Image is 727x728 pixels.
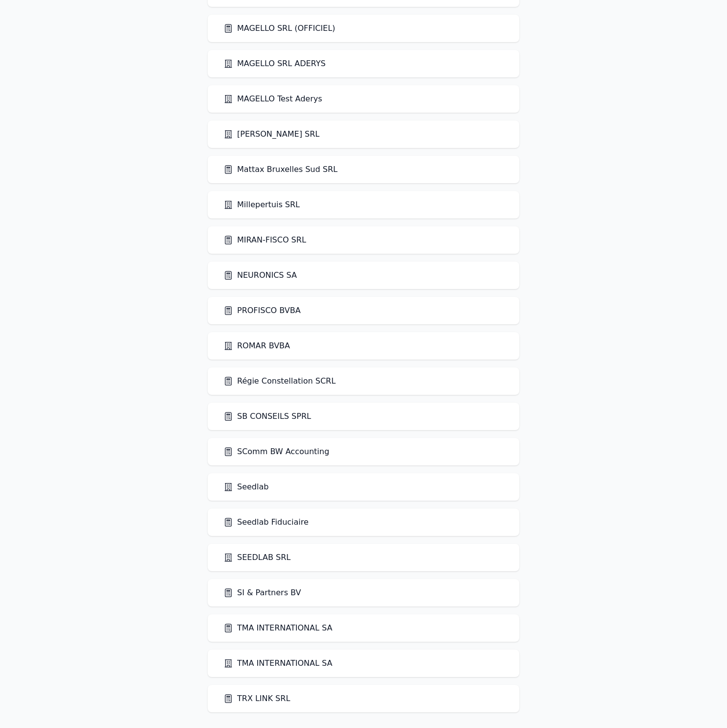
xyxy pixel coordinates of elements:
a: SB CONSEILS SPRL [223,411,311,422]
a: Mattax Bruxelles Sud SRL [223,164,338,175]
a: MAGELLO SRL ADERYS [223,58,326,70]
a: MIRAN-FISCO SRL [223,234,306,246]
a: TMA INTERNATIONAL SA [223,657,332,669]
a: MAGELLO SRL (OFFICIEL) [223,23,335,34]
a: TRX LINK SRL [223,693,290,704]
a: MAGELLO Test Aderys [223,93,322,105]
a: NEURONICS SA [223,269,297,281]
a: SEEDLAB SRL [223,552,291,563]
a: PROFISCO BVBA [223,305,301,316]
a: Seedlab [223,481,268,493]
a: TMA INTERNATIONAL SA [223,622,332,634]
a: SComm BW Accounting [223,446,329,458]
a: Régie Constellation SCRL [223,375,336,387]
a: ROMAR BVBA [223,340,290,352]
a: [PERSON_NAME] SRL [223,128,319,140]
a: SI & Partners BV [223,587,301,599]
a: Millepertuis SRL [223,199,300,211]
a: Seedlab Fiduciaire [223,516,309,528]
